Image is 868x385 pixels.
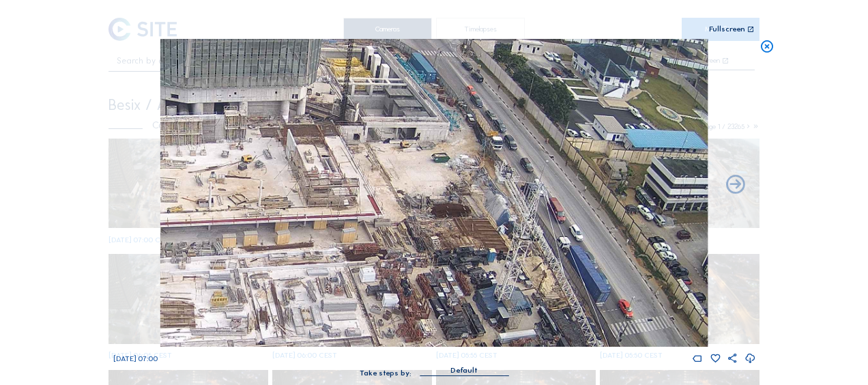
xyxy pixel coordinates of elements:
[360,369,411,377] div: Take steps by:
[450,365,478,377] div: Default
[420,365,508,375] div: Default
[709,25,745,33] div: Fullscreen
[160,39,708,347] img: Image
[113,354,158,363] span: [DATE] 07:00
[724,174,747,197] i: Back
